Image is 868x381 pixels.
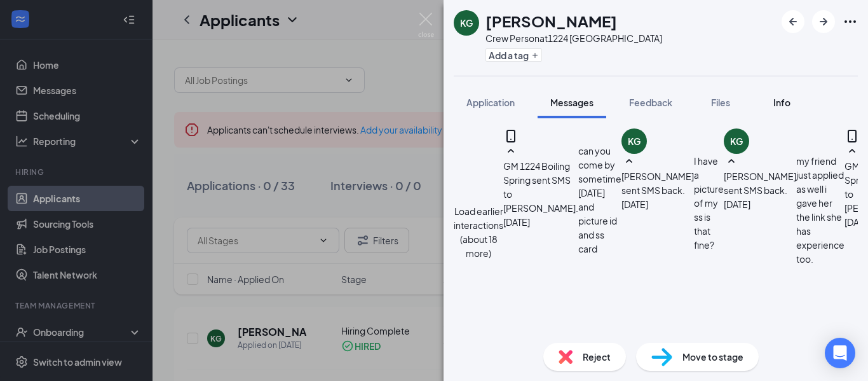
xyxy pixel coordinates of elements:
svg: SmallChevronUp [724,154,739,169]
div: KG [460,17,473,29]
svg: ArrowLeftNew [785,14,801,29]
span: [PERSON_NAME] sent SMS back. [621,170,694,196]
svg: SmallChevronUp [621,154,637,169]
span: Info [773,97,790,108]
div: Open Intercom Messenger [825,338,855,368]
span: [DATE] [503,215,530,229]
h1: [PERSON_NAME] [485,10,617,32]
div: KG [730,135,743,148]
svg: ArrowRight [816,14,831,29]
svg: MobileSms [844,128,860,144]
span: Application [466,97,515,108]
svg: Plus [531,52,539,59]
span: Feedback [629,97,672,108]
button: ArrowRight [812,10,835,33]
svg: MobileSms [503,128,519,144]
span: Reject [583,350,611,364]
svg: SmallChevronUp [844,144,860,159]
svg: SmallChevronUp [503,144,519,159]
span: my friend just applied as well i gave her the link she has experience too. [796,155,844,265]
span: I have a picture of my ss is that fine? [694,155,724,251]
button: PlusAdd a tag [485,48,542,62]
svg: Ellipses [843,14,858,29]
span: Move to stage [682,350,743,364]
span: GM 1224 Boiling Spring sent SMS to [PERSON_NAME]. [503,160,578,214]
span: Messages [550,97,593,108]
span: [PERSON_NAME] sent SMS back. [724,170,796,196]
div: Crew Person at 1224 [GEOGRAPHIC_DATA] [485,32,662,45]
span: [DATE] [621,197,648,211]
button: ArrowLeftNew [782,10,804,33]
span: [DATE] [724,197,750,211]
button: Load earlier interactions (about 18 more) [454,204,503,260]
span: can you come by sometime [DATE] and picture id and ss card [578,145,621,254]
span: Files [711,97,730,108]
div: KG [628,135,641,148]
